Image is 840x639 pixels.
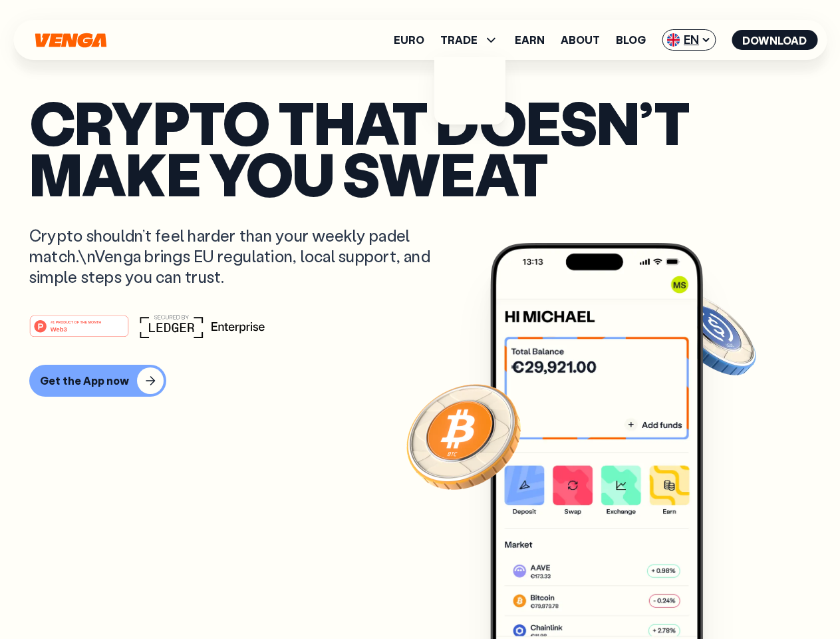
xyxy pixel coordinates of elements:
a: Blog [616,35,646,45]
div: Get the App now [40,374,129,387]
p: Crypto that doesn’t make you sweat [29,97,811,198]
a: About [561,35,600,45]
p: Crypto shouldn’t feel harder than your weekly padel match.\nVenga brings EU regulation, local sup... [29,225,450,288]
img: USDC coin [663,286,759,382]
svg: Home [33,33,108,48]
tspan: #1 PRODUCT OF THE MONTH [51,319,101,323]
span: TRADE [440,32,499,48]
a: Earn [515,35,545,45]
a: Get the App now [29,365,811,397]
a: Euro [394,35,424,45]
span: TRADE [440,35,478,45]
button: Get the App now [29,365,166,397]
a: #1 PRODUCT OF THE MONTHWeb3 [29,323,129,340]
img: Bitcoin [404,376,523,496]
tspan: Web3 [51,325,67,332]
img: flag-uk [666,33,680,47]
span: EN [662,29,716,51]
button: Download [732,30,817,50]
